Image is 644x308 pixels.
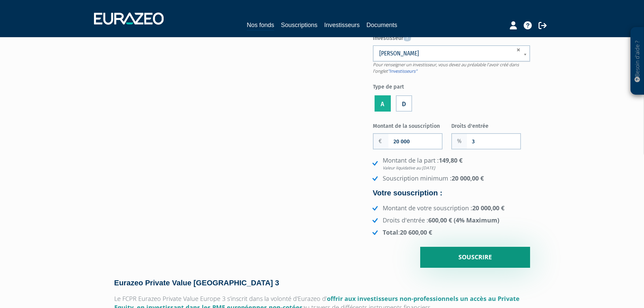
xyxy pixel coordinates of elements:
label: Montant de la souscription [373,120,452,130]
a: Investisseurs [324,20,360,30]
li: : [371,228,530,237]
label: Droits d'entrée [451,120,530,130]
h4: Votre souscription : [373,189,530,197]
strong: 20 600,00 € [400,228,432,236]
li: Souscription minimum : [371,174,530,183]
strong: 20 000,00 € [472,204,504,212]
strong: 20 000,00 € [452,174,484,182]
a: Nos fonds [247,20,274,31]
span: Pour renseigner un investisseur, vous devez au préalable l'avoir créé dans l'onglet [373,62,519,74]
li: Droits d'entrée : [371,216,530,225]
label: D [396,95,412,112]
label: Type de part [373,81,530,91]
a: Documents [366,20,397,30]
span: [PERSON_NAME] [379,49,511,57]
li: Montant de la part : [371,156,530,171]
strong: Total [383,228,398,236]
li: Montant de votre souscription : [371,204,530,213]
input: Montant de la souscription souhaité [388,134,442,149]
em: Valeur liquidative au [DATE] [383,165,530,171]
input: Souscrire [420,247,530,268]
a: "Investisseurs" [388,68,417,74]
input: Frais d'entrée [467,134,520,149]
img: 1732889491-logotype_eurazeo_blanc_rvb.png [94,13,164,25]
a: Souscriptions [281,20,317,30]
strong: 149,80 € [383,156,530,171]
label: A [375,95,391,112]
strong: 600,00 € (4% Maximum) [428,216,499,224]
p: Besoin d'aide ? [634,31,641,92]
h4: Eurazeo Private Value [GEOGRAPHIC_DATA] 3 [114,279,530,287]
